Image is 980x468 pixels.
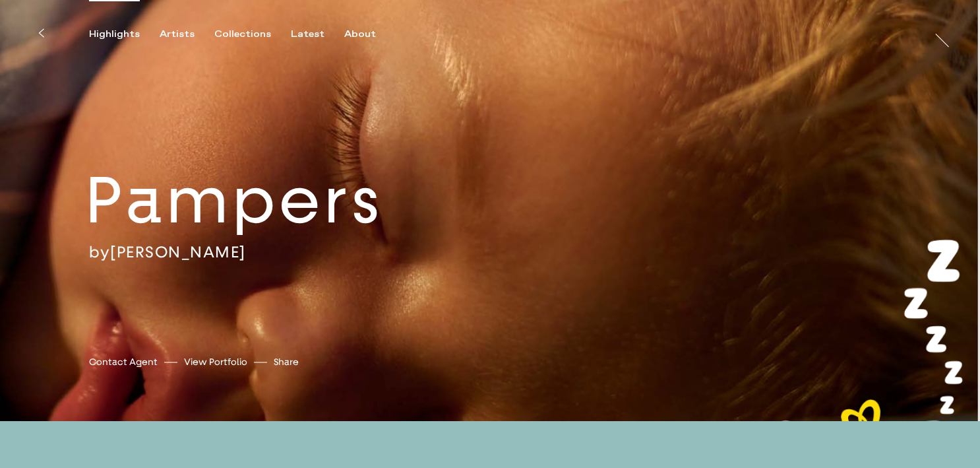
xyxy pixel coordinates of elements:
[160,28,195,40] div: Artists
[110,242,246,262] a: [PERSON_NAME]
[89,355,158,369] a: Contact Agent
[274,353,299,371] button: Share
[85,160,472,242] h2: Pampers
[344,28,396,40] button: About
[89,28,160,40] button: Highlights
[214,28,271,40] div: Collections
[214,28,291,40] button: Collections
[291,28,324,40] div: Latest
[160,28,214,40] button: Artists
[89,28,140,40] div: Highlights
[184,355,247,369] a: View Portfolio
[344,28,376,40] div: About
[291,28,344,40] button: Latest
[89,242,110,262] span: by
